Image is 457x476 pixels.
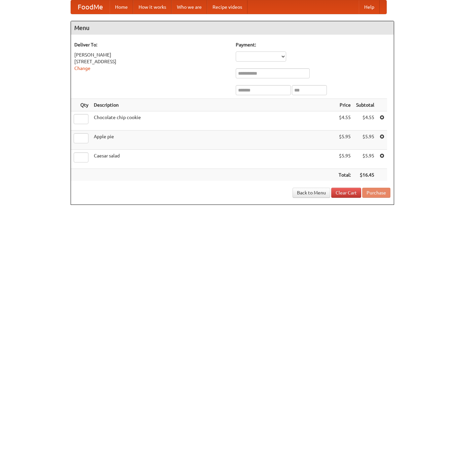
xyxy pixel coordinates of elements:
[236,41,390,48] h5: Payment:
[74,58,229,65] div: [STREET_ADDRESS]
[91,131,336,150] td: Apple pie
[353,150,377,169] td: $5.95
[71,99,91,111] th: Qty
[353,131,377,150] td: $5.95
[362,188,390,198] button: Purchase
[74,41,229,48] h5: Deliver To:
[74,66,90,71] a: Change
[336,169,353,181] th: Total:
[336,150,353,169] td: $5.95
[293,188,330,198] a: Back to Menu
[331,188,361,198] a: Clear Cart
[91,99,336,111] th: Description
[336,131,353,150] td: $5.95
[207,0,247,14] a: Recipe videos
[172,0,207,14] a: Who we are
[133,0,172,14] a: How it works
[353,169,377,181] th: $16.45
[91,150,336,169] td: Caesar salad
[71,21,394,35] h4: Menu
[353,111,377,131] td: $4.55
[91,111,336,131] td: Chocolate chip cookie
[359,0,380,14] a: Help
[336,99,353,111] th: Price
[74,51,229,58] div: [PERSON_NAME]
[336,111,353,131] td: $4.55
[110,0,133,14] a: Home
[71,0,110,14] a: FoodMe
[353,99,377,111] th: Subtotal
